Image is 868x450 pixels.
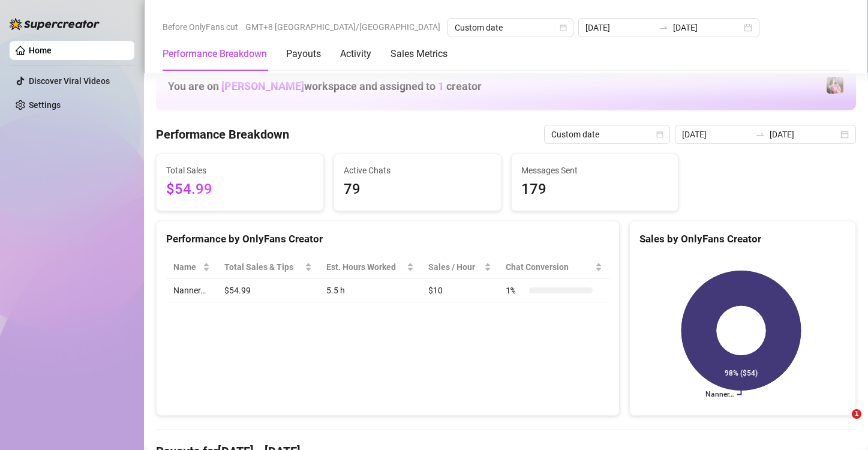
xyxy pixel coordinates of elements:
[166,178,314,201] span: $54.99
[659,23,668,32] span: to
[852,409,861,419] span: 1
[560,24,567,31] span: calendar
[10,18,100,30] img: logo-BBDzfeDw.svg
[827,77,843,94] img: Nanner
[156,126,289,143] h4: Performance Breakdown
[498,256,609,279] th: Chat Conversion
[659,23,668,32] span: swap-right
[551,125,663,143] span: Custom date
[168,80,482,93] h1: You are on workspace and assigned to creator
[585,21,654,34] input: Start date
[521,178,669,201] span: 179
[29,46,52,55] a: Home
[217,279,319,302] td: $54.99
[421,256,498,279] th: Sales / Hour
[770,128,838,141] input: End date
[217,256,319,279] th: Total Sales & Tips
[506,284,525,297] span: 1 %
[29,100,61,110] a: Settings
[221,80,304,92] span: [PERSON_NAME]
[639,231,846,247] div: Sales by OnlyFans Creator
[245,18,440,36] span: GMT+8 [GEOGRAPHIC_DATA]/[GEOGRAPHIC_DATA]
[166,164,314,177] span: Total Sales
[421,279,498,302] td: $10
[340,47,371,61] div: Activity
[656,131,663,138] span: calendar
[391,47,447,61] div: Sales Metrics
[682,128,750,141] input: Start date
[344,178,491,201] span: 79
[428,260,482,274] span: Sales / Hour
[166,231,609,247] div: Performance by OnlyFans Creator
[224,260,302,274] span: Total Sales & Tips
[319,279,421,302] td: 5.5 h
[506,260,593,274] span: Chat Conversion
[521,164,669,177] span: Messages Sent
[29,76,110,86] a: Discover Viral Videos
[455,19,566,37] span: Custom date
[166,256,217,279] th: Name
[163,47,267,61] div: Performance Breakdown
[755,130,765,139] span: swap-right
[163,18,238,36] span: Before OnlyFans cut
[166,279,217,302] td: Nanner…
[827,409,856,438] iframe: Intercom live chat
[755,130,765,139] span: to
[673,21,741,34] input: End date
[438,80,444,92] span: 1
[326,260,404,274] div: Est. Hours Worked
[344,164,491,177] span: Active Chats
[705,391,733,399] text: Nanner…
[173,260,200,274] span: Name
[286,47,321,61] div: Payouts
